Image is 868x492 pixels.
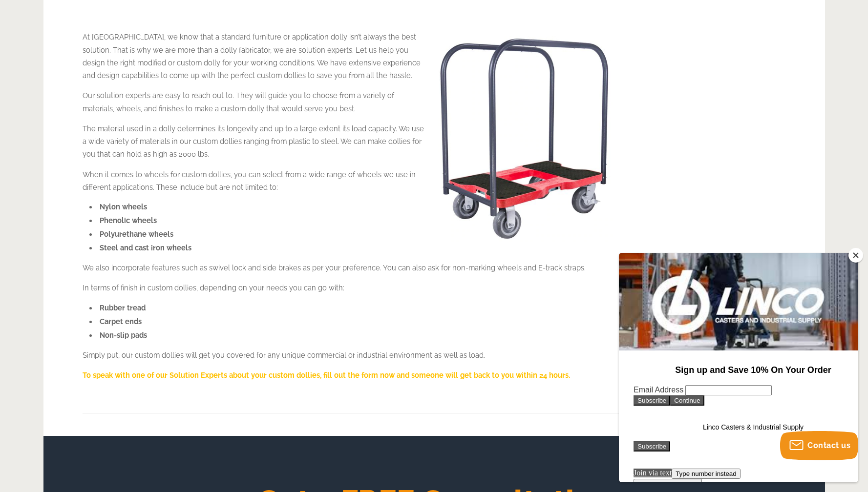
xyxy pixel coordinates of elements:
span: Rubber tread [100,304,146,312]
input: Subscribe [15,188,51,199]
span: Contact us [807,441,850,450]
button: Continue [51,143,85,153]
span: Non-slip pads [100,331,147,339]
span: When it comes to wheels for custom dollies, you can select from a wide range of wheels we use in ... [83,170,416,191]
button: Type number instead [53,216,121,226]
span: Nylon wheels [100,203,147,211]
span: Our solution experts are easy to reach out to. They will guide you to choose from a variety of ma... [83,91,394,112]
strong: To speak with one of our Solution Experts about your custom dollies, fill out the form now and so... [83,371,570,379]
span: In terms of finish in custom dollies, depending on your needs you can go with: [83,284,344,292]
span: Carpet ends [100,317,142,326]
span: At [GEOGRAPHIC_DATA], we know that a standard furniture or application dolly isn’t always the bes... [83,33,421,80]
span: Steel and cast iron wheels [100,244,191,252]
span: Polyurethane wheels [100,230,173,238]
strong: Sign up and Save 10% On Your Order [56,112,212,122]
span: Phenolic wheels [100,216,157,225]
span: Simply put, our custom dollies will get you covered for any unique commercial or industrial envir... [83,351,485,359]
img: dolly1.png [426,34,622,249]
span: We also incorporate features such as swivel lock and side brakes as per your preference. You can ... [83,264,586,272]
button: Subscribe [11,15,47,25]
button: Close [848,248,863,263]
input: Subscribe [15,143,51,153]
button: Contact us [780,431,858,460]
label: Email Address [15,133,64,141]
button: No, I don't want texts [15,226,83,236]
a: Join via text [15,216,53,225]
span: The material used in a dolly determines its longevity and up to a large extent its load capacity.... [83,124,424,159]
span: Linco Casters & Industrial Supply [84,170,185,178]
